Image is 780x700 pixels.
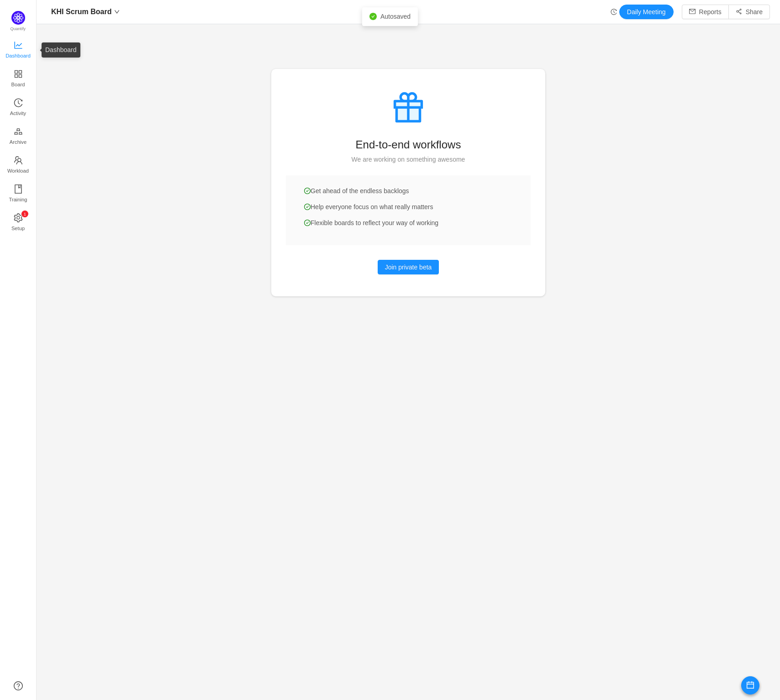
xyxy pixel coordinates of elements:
a: Archive [14,127,23,146]
i: icon: history [14,98,23,107]
a: Board [14,70,23,88]
button: Daily Meeting [619,5,674,19]
span: Archive [10,133,26,151]
a: Dashboard [14,41,23,59]
a: Activity [14,99,23,117]
i: icon: check-circle [369,13,377,20]
span: Training [9,190,27,209]
a: Workload [14,156,23,174]
a: icon: question-circle [14,681,23,690]
span: Dashboard [5,47,31,65]
i: icon: team [14,156,23,165]
sup: 1 [21,211,28,217]
button: icon: calendar [741,676,759,695]
button: Join private beta [378,260,439,274]
i: icon: book [14,184,23,194]
p: 1 [23,211,26,217]
button: icon: mailReports [682,5,729,19]
img: Quantify [11,11,25,25]
i: icon: setting [14,213,23,222]
span: KHI Scrum Board [51,5,111,19]
span: Autosaved [380,13,411,20]
span: Workload [7,162,29,180]
span: Board [11,75,25,94]
a: icon: settingSetup [14,214,23,232]
i: icon: history [611,9,617,15]
a: Training [14,185,23,203]
i: icon: gold [14,127,23,136]
span: Setup [11,219,25,237]
i: icon: down [114,9,120,15]
span: Activity [10,104,26,122]
i: icon: line-chart [14,41,23,50]
span: Quantify [11,26,26,31]
i: icon: appstore [14,69,23,79]
button: icon: share-altShare [728,5,770,19]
